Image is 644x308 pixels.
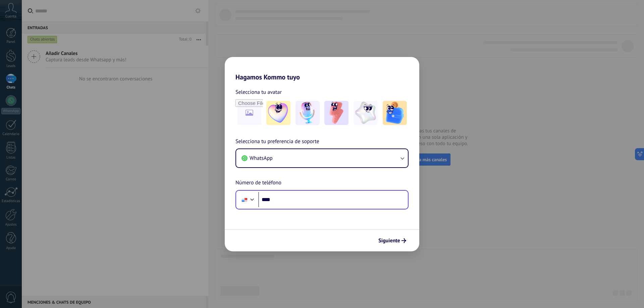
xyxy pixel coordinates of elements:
button: WhatsApp [236,149,408,167]
button: Siguiente [375,235,409,246]
img: -4.jpeg [354,101,378,125]
div: Panama: + 507 [238,193,251,207]
h2: Hagamos Kommo tuyo [225,57,419,81]
span: Siguiente [378,238,400,243]
span: Número de teléfono [235,179,281,187]
span: WhatsApp [250,155,273,162]
span: Selecciona tu preferencia de soporte [235,137,319,146]
img: -2.jpeg [296,101,320,125]
img: -5.jpeg [383,101,407,125]
img: -1.jpeg [266,101,290,125]
img: -3.jpeg [324,101,348,125]
span: Selecciona tu avatar [235,88,282,97]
